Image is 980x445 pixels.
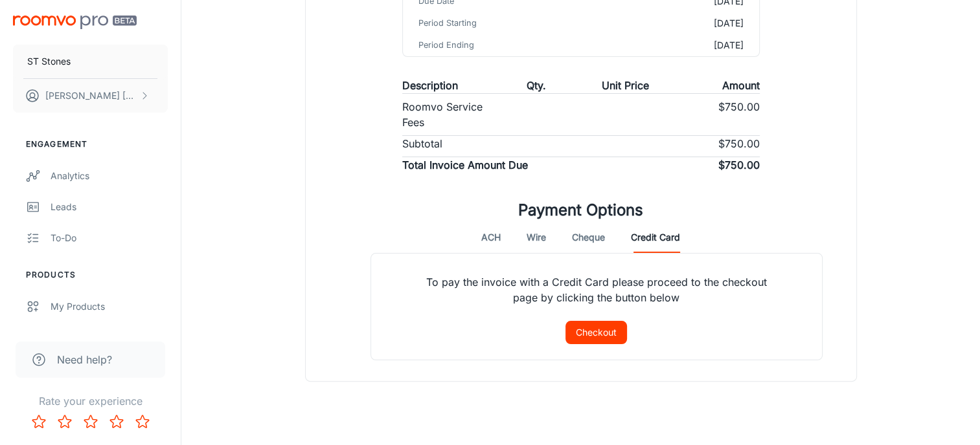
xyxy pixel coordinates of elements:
td: [DATE] [588,12,758,34]
p: $750.00 [718,136,760,151]
button: Rate 4 star [104,409,130,435]
button: Cheque [572,222,605,253]
td: Period Starting [403,12,589,34]
button: Rate 2 star [52,409,78,435]
p: Rate your experience [10,393,170,409]
button: Checkout [565,321,627,344]
p: Description [402,78,458,93]
span: Need help? [57,352,112,367]
p: ST Stones [27,54,71,69]
p: Unit Price [602,78,649,93]
button: Rate 5 star [130,409,155,435]
button: Rate 1 star [26,409,52,435]
button: Rate 3 star [78,409,104,435]
div: My Products [51,299,168,314]
button: [PERSON_NAME] [PERSON_NAME] [13,79,168,113]
td: Period Ending [403,34,589,56]
div: To-do [51,231,168,245]
p: [PERSON_NAME] [PERSON_NAME] [45,89,137,103]
p: $750.00 [718,99,760,130]
td: [DATE] [588,34,758,56]
div: Analytics [51,169,168,183]
p: $750.00 [718,157,760,173]
p: Amount [722,78,760,93]
button: ST Stones [13,45,168,78]
p: Roomvo Service Fees [402,99,492,130]
button: Wire [527,222,546,253]
div: Leads [51,200,168,214]
button: ACH [481,222,501,253]
p: Total Invoice Amount Due [402,157,528,173]
p: To pay the invoice with a Credit Card please proceed to the checkout page by clicking the button ... [402,254,791,321]
h1: Payment Options [518,199,643,222]
p: Qty. [527,78,546,93]
img: Roomvo PRO Beta [13,16,137,29]
button: Credit Card [631,222,680,253]
p: Subtotal [402,136,442,151]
